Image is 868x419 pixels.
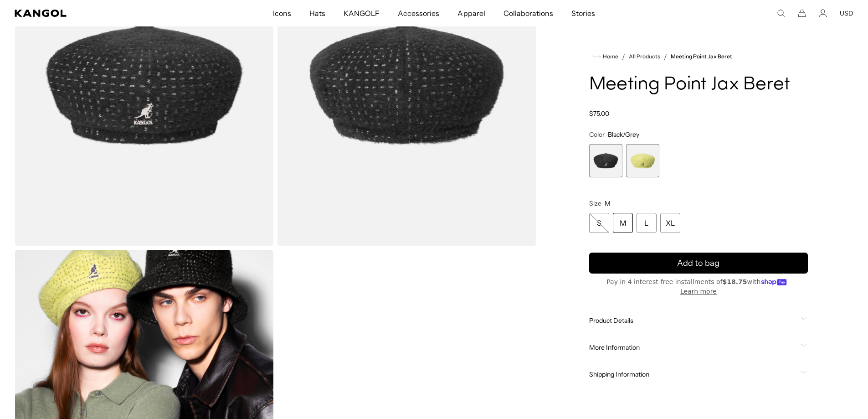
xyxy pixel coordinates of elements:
[589,144,622,177] div: 1 of 2
[798,9,806,17] button: Cart
[626,144,659,177] label: Butter Chiffon/Charcoal
[15,10,180,17] a: Kangol
[677,257,719,269] span: Add to bag
[589,199,601,207] span: Size
[777,9,785,17] summary: Search here
[589,75,808,95] h1: Meeting Point Jax Beret
[618,51,625,62] li: /
[819,9,827,17] a: Account
[605,199,611,207] span: M
[626,144,659,177] div: 2 of 2
[608,130,639,139] span: Black/Grey
[589,213,609,233] div: S
[593,52,618,61] a: Home
[589,343,797,352] span: More Information
[589,130,605,139] span: Color
[589,144,622,177] label: Black/Grey
[589,316,797,325] span: Product Details
[589,370,797,378] span: Shipping Information
[637,213,657,233] div: L
[589,109,609,118] span: $75.00
[601,53,618,60] span: Home
[840,9,853,17] button: USD
[660,51,667,62] li: /
[589,253,808,274] button: Add to bag
[629,53,660,60] a: All Products
[660,213,680,233] div: XL
[671,53,732,60] a: Meeting Point Jax Beret
[589,51,808,62] nav: breadcrumbs
[613,213,633,233] div: M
